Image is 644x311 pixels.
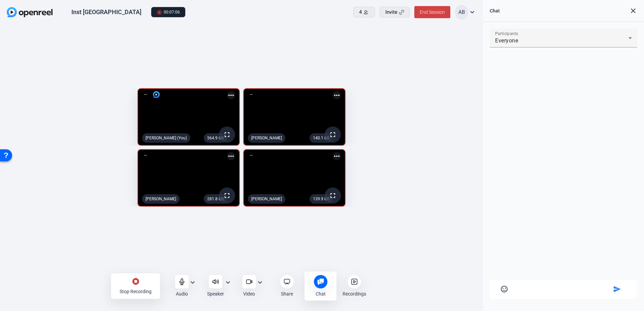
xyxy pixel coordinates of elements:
[385,8,397,16] span: Invite
[248,194,285,204] div: [PERSON_NAME]
[333,91,341,99] mat-icon: more_horiz
[132,277,140,285] mat-icon: stop_circle
[329,192,337,200] mat-icon: fullscreen
[223,192,231,200] mat-icon: fullscreen
[500,285,508,293] mat-icon: sentiment_satisfied_alt
[359,8,362,16] span: 4
[153,91,160,98] img: logo
[227,152,235,160] mat-icon: more_horiz
[256,278,264,286] mat-icon: expand_more
[468,8,476,16] mat-icon: expand_more
[189,278,197,286] mat-icon: expand_more
[380,7,410,18] button: Invite
[223,131,231,139] mat-icon: fullscreen
[120,288,152,295] div: Stop Recording
[495,31,518,36] mat-label: Participants
[176,290,188,297] div: Audio
[613,285,621,293] mat-icon: send
[414,6,450,18] button: End Session
[204,194,227,204] div: 281.8 GB
[281,290,293,297] div: Share
[248,133,285,143] div: [PERSON_NAME]
[353,7,375,18] button: 4
[329,131,337,139] mat-icon: fullscreen
[495,37,518,44] mat-select-trigger: Everyone
[142,133,190,143] div: [PERSON_NAME] (You)
[71,8,141,16] div: Inst [GEOGRAPHIC_DATA]
[204,133,227,143] div: 564.9 GB
[310,133,333,143] div: 140.1 GB
[227,91,235,99] mat-icon: more_horiz
[7,7,53,17] img: OpenReel logo
[455,5,468,20] div: AB
[629,7,637,15] mat-icon: close
[420,9,445,15] span: End Session
[343,290,366,297] div: Recordings
[224,278,232,286] mat-icon: expand_more
[243,290,255,297] div: Video
[142,194,180,204] div: [PERSON_NAME]
[316,290,326,297] div: Chat
[333,152,341,160] mat-icon: more_horiz
[310,194,333,204] div: 139.9 GB
[207,290,224,297] div: Speaker
[490,7,500,15] div: Chat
